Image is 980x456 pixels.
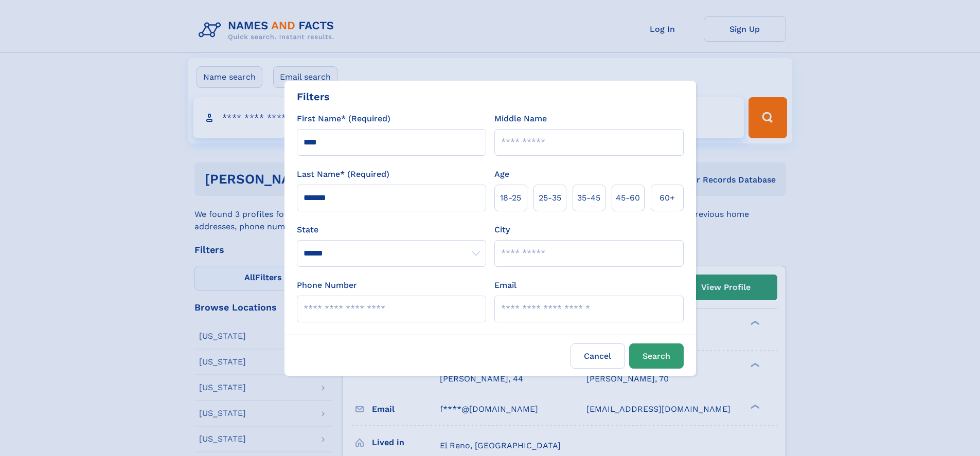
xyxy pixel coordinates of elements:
[297,279,357,291] label: Phone Number
[616,192,640,204] span: 45‑60
[500,192,521,204] span: 18‑25
[297,89,330,104] div: Filters
[539,192,561,204] span: 25‑35
[297,224,486,236] label: State
[494,113,547,125] label: Middle Name
[660,192,675,204] span: 60+
[297,113,390,125] label: First Name* (Required)
[629,343,684,369] button: Search
[297,168,389,180] label: Last Name* (Required)
[494,224,510,236] label: City
[494,168,509,180] label: Age
[494,279,516,291] label: Email
[571,343,625,369] label: Cancel
[577,192,600,204] span: 35‑45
